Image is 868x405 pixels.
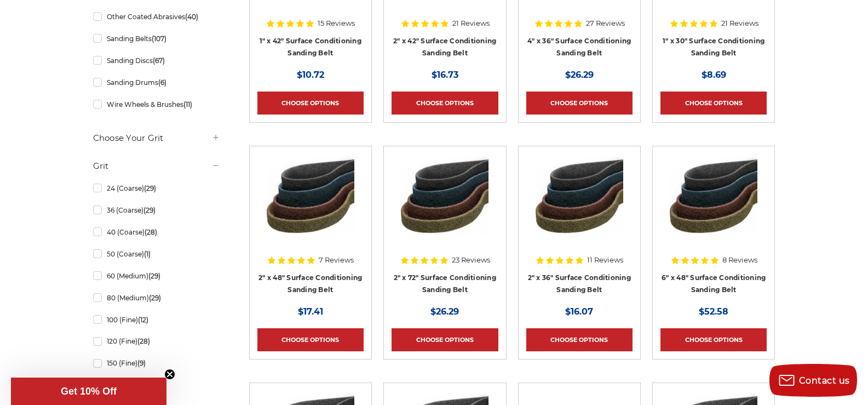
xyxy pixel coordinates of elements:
[392,328,498,351] a: Choose Options
[93,310,220,329] a: 100 (Fine)
[93,288,220,307] a: 80 (Medium)
[526,328,633,351] a: Choose Options
[153,56,165,65] span: (67)
[430,306,459,317] span: $26.29
[93,51,220,70] a: Sanding Discs
[702,70,726,80] span: $8.69
[93,353,220,373] a: 150 (Fine)
[660,92,767,115] a: Choose Options
[93,179,220,198] a: 24 (Coarse)
[799,375,850,386] span: Contact us
[432,70,458,80] span: $16.73
[164,369,175,380] button: Close teaser
[257,154,364,260] a: 2"x48" Surface Conditioning Sanding Belts
[662,273,766,294] a: 6" x 48" Surface Conditioning Sanding Belt
[183,100,192,109] span: (11)
[267,154,354,242] img: 2"x48" Surface Conditioning Sanding Belts
[721,20,758,27] span: 21 Reviews
[149,294,161,302] span: (29)
[148,272,160,280] span: (29)
[297,70,324,80] span: $10.72
[145,228,157,236] span: (28)
[93,95,220,114] a: Wire Wheels & Brushes
[138,316,148,324] span: (12)
[565,70,594,80] span: $26.29
[392,154,498,260] a: 2"x72" Surface Conditioning Sanding Belts
[143,206,156,214] span: (29)
[392,92,498,115] a: Choose Options
[526,92,633,115] a: Choose Options
[699,306,728,317] span: $52.58
[587,256,623,264] span: 11 Reviews
[586,20,625,27] span: 27 Reviews
[318,20,355,27] span: 15 Reviews
[11,378,166,405] div: Get 10% OffClose teaser
[452,256,490,264] span: 23 Reviews
[158,78,166,87] span: (6)
[185,13,198,21] span: (40)
[319,256,354,264] span: 7 Reviews
[93,332,220,351] a: 120 (Fine)
[93,73,220,92] a: Sanding Drums
[393,37,496,58] a: 2" x 42" Surface Conditioning Sanding Belt
[93,7,220,26] a: Other Coated Abrasives
[722,256,757,264] span: 8 Reviews
[660,154,767,260] a: 6"x48" Surface Conditioning Sanding Belts
[394,273,496,294] a: 2" x 72" Surface Conditioning Sanding Belt
[257,328,364,351] a: Choose Options
[565,306,593,317] span: $16.07
[93,29,220,48] a: Sanding Belts
[527,37,631,58] a: 4" x 36" Surface Conditioning Sanding Belt
[298,306,323,317] span: $17.41
[660,328,767,351] a: Choose Options
[93,201,220,220] a: 36 (Coarse)
[260,37,361,58] a: 1" x 42" Surface Conditioning Sanding Belt
[144,250,151,258] span: (1)
[93,159,220,173] h5: Grit
[663,37,764,58] a: 1" x 30" Surface Conditioning Sanding Belt
[61,386,117,397] span: Get 10% Off
[401,154,488,242] img: 2"x72" Surface Conditioning Sanding Belts
[137,359,146,367] span: (9)
[258,273,362,294] a: 2" x 48" Surface Conditioning Sanding Belt
[528,273,631,294] a: 2" x 36" Surface Conditioning Sanding Belt
[670,154,757,242] img: 6"x48" Surface Conditioning Sanding Belts
[93,244,220,264] a: 50 (Coarse)
[93,132,220,145] h5: Choose Your Grit
[144,184,156,192] span: (29)
[536,154,623,242] img: 2"x36" Surface Conditioning Sanding Belts
[452,20,490,27] span: 21 Reviews
[152,35,166,43] span: (107)
[526,154,633,260] a: 2"x36" Surface Conditioning Sanding Belts
[137,337,150,345] span: (28)
[93,223,220,242] a: 40 (Coarse)
[93,266,220,286] a: 60 (Medium)
[93,375,220,395] a: 180 (Very Fine)
[769,364,857,397] button: Contact us
[257,92,364,115] a: Choose Options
